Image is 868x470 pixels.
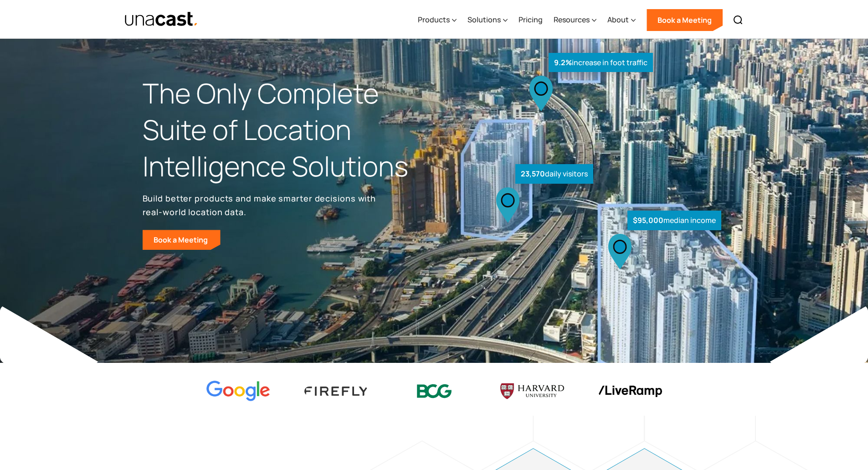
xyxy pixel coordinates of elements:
[402,378,466,404] img: BCG logo
[467,14,501,25] div: Solutions
[627,211,721,230] div: median income
[519,1,543,39] a: Pricing
[607,14,629,25] div: About
[418,14,450,25] div: Products
[554,14,590,25] div: Resources
[598,386,662,397] img: liveramp logo
[554,1,596,39] div: Resources
[124,11,199,27] a: home
[500,380,564,402] img: Harvard U logo
[143,191,380,219] p: Build better products and make smarter decisions with real-world location data.
[521,169,545,179] strong: 23,570
[554,57,572,67] strong: 9.2%
[143,75,434,184] h1: The Only Complete Suite of Location Intelligence Solutions
[549,53,653,72] div: increase in foot traffic
[467,1,508,39] div: Solutions
[647,9,723,31] a: Book a Meeting
[733,15,744,26] img: Search icon
[206,381,270,402] img: Google logo Color
[607,1,636,39] div: About
[418,1,457,39] div: Products
[143,230,221,250] a: Book a Meeting
[124,11,199,27] img: Unacast text logo
[633,215,663,225] strong: $95,000
[515,164,593,184] div: daily visitors
[304,387,368,395] img: Firefly Advertising logo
